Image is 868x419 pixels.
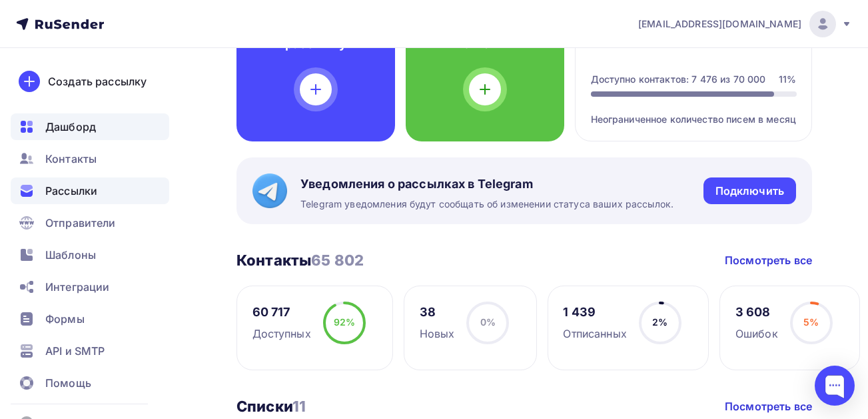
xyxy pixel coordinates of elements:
[11,242,169,268] a: Шаблоны
[236,251,364,270] h3: Контакты
[725,252,812,268] a: Посмотреть все
[45,151,97,167] span: Контакты
[311,252,364,269] span: 65 802
[591,73,766,86] div: Доступно контактов: 7 476 из 70 000
[300,176,673,192] span: Уведомления о рассылках в Telegram
[420,304,455,320] div: 38
[45,311,85,327] span: Формы
[803,316,819,328] span: 5%
[725,398,812,414] a: Посмотреть все
[252,326,311,342] div: Доступных
[45,279,109,295] span: Интеграции
[11,209,169,236] a: Отправители
[45,375,91,391] span: Помощь
[334,316,355,328] span: 92%
[715,183,784,199] div: Подключить
[300,197,673,211] span: Telegram уведомления будут сообщать об изменении статуса ваших рассылок.
[45,215,116,231] span: Отправители
[11,113,169,140] a: Дашборд
[11,177,169,204] a: Рассылки
[591,97,797,126] div: Неограниченное количество писем в месяц
[11,145,169,172] a: Контакты
[563,304,626,320] div: 1 439
[563,326,626,342] div: Отписанных
[652,316,667,328] span: 2%
[45,183,97,199] span: Рассылки
[420,326,455,342] div: Новых
[45,119,96,135] span: Дашборд
[236,397,306,416] h3: Списки
[252,304,311,320] div: 60 717
[735,304,778,320] div: 3 608
[11,306,169,332] a: Формы
[48,73,147,89] div: Создать рассылку
[45,247,96,263] span: Шаблоны
[638,17,801,31] span: [EMAIL_ADDRESS][DOMAIN_NAME]
[638,11,852,37] a: [EMAIL_ADDRESS][DOMAIN_NAME]
[779,73,796,86] div: 11%
[735,326,778,342] div: Ошибок
[292,398,306,415] span: 11
[45,343,105,359] span: API и SMTP
[480,316,496,328] span: 0%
